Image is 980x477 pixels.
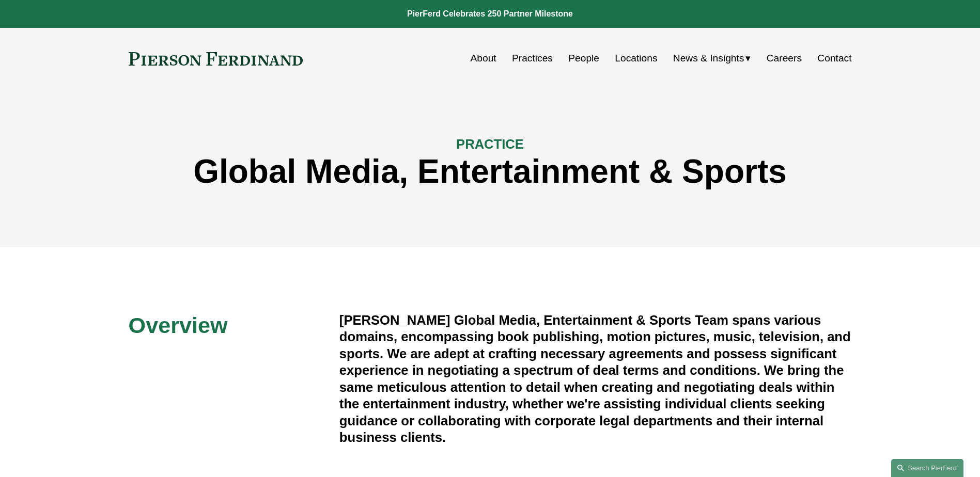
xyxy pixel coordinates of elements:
[339,312,852,446] h4: [PERSON_NAME] Global Media, Entertainment & Sports Team spans various domains, encompassing book ...
[129,153,852,190] h1: Global Media, Entertainment & Sports
[673,49,751,68] a: folder dropdown
[471,49,496,68] a: About
[129,313,228,338] span: Overview
[817,49,851,68] a: Contact
[568,49,599,68] a: People
[767,49,802,68] a: Careers
[673,50,744,68] span: News & Insights
[891,459,963,477] a: Search this site
[456,137,524,151] span: PRACTICE
[615,49,657,68] a: Locations
[512,49,553,68] a: Practices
